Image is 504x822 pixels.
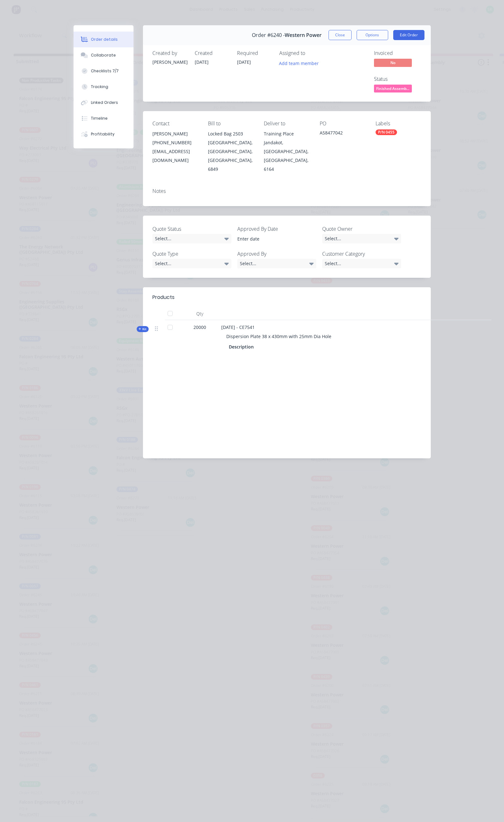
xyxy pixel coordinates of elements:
div: Description [229,342,256,351]
span: 20000 [193,324,206,331]
div: Jandakot, [GEOGRAPHIC_DATA], [GEOGRAPHIC_DATA], 6164 [264,138,310,174]
div: [PERSON_NAME] [152,129,198,138]
div: Status [374,76,421,82]
button: Edit Order [393,30,424,40]
button: Finished Assemb... [374,85,412,94]
button: Options [357,30,388,40]
button: Close [329,30,352,40]
div: Collaborate [91,52,116,58]
div: Required [237,50,272,56]
div: Order details [91,37,118,42]
div: Labels [376,121,421,127]
div: Select... [152,259,231,268]
span: No [374,59,412,67]
label: Quote Type [152,250,231,258]
button: Profitability [74,126,133,142]
span: Dispersion Plate 38 x 430mm with 25mm Dia Hole [226,333,331,339]
div: Created by [152,50,187,56]
div: Training Place [264,129,310,138]
span: Finished Assemb... [374,85,412,92]
div: Training PlaceJandakot, [GEOGRAPHIC_DATA], [GEOGRAPHIC_DATA], 6164 [264,129,310,174]
div: Timeline [91,116,108,121]
div: Bill to [208,121,254,127]
label: Quote Owner [322,225,401,233]
input: Enter date [233,234,311,244]
span: Kit [139,327,147,331]
span: Western Power [285,32,322,38]
button: Tracking [74,79,133,95]
div: [EMAIL_ADDRESS][DOMAIN_NAME] [152,147,198,165]
div: A58477042 [320,129,365,138]
button: Collaborate [74,47,133,63]
div: [PHONE_NUMBER] [152,138,198,147]
button: Linked Orders [74,95,133,110]
div: [PERSON_NAME] [152,59,187,65]
div: Created [195,50,229,56]
div: Locked Bag 2503[GEOGRAPHIC_DATA], [GEOGRAPHIC_DATA], [GEOGRAPHIC_DATA], 6849 [208,129,254,174]
div: Select... [322,259,401,268]
div: Deliver to [264,121,310,127]
label: Approved By Date [237,225,316,233]
div: Tracking [91,84,108,90]
button: Add team member [279,59,322,67]
div: Notes [152,188,421,194]
div: Linked Orders [91,100,118,105]
div: P/N 0455 [376,129,397,135]
div: Assigned to [279,50,342,56]
button: Checklists 7/7 [74,63,133,79]
span: Order #6240 - [252,32,285,38]
div: PO [320,121,365,127]
div: Products [152,294,175,301]
span: [DATE] [237,59,251,65]
div: Profitability [91,131,115,137]
div: Locked Bag 2503 [208,129,254,138]
div: Select... [237,259,316,268]
div: Select... [152,234,231,243]
label: Quote Status [152,225,231,233]
div: Qty [181,307,219,320]
div: Kit [137,326,149,332]
button: Timeline [74,110,133,126]
div: Invoiced [374,50,421,56]
div: Checklists 7/7 [91,68,119,74]
label: Customer Category [322,250,401,258]
div: [GEOGRAPHIC_DATA], [GEOGRAPHIC_DATA], [GEOGRAPHIC_DATA], 6849 [208,138,254,174]
span: [DATE] [195,59,209,65]
div: Contact [152,121,198,127]
span: [DATE] - CE7541 [221,324,255,330]
div: Select... [322,234,401,243]
div: [PERSON_NAME][PHONE_NUMBER][EMAIL_ADDRESS][DOMAIN_NAME] [152,129,198,165]
button: Add team member [276,59,322,67]
label: Approved By [237,250,316,258]
button: Order details [74,32,133,47]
